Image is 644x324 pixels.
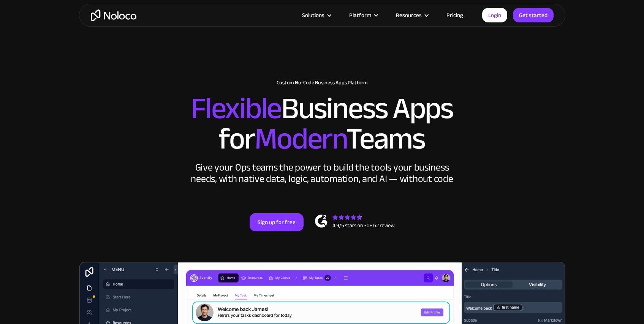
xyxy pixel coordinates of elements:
[513,8,554,22] a: Get started
[349,10,371,20] div: Platform
[396,10,422,20] div: Resources
[437,10,473,20] a: Pricing
[482,8,507,22] a: Login
[189,162,455,185] div: Give your Ops teams the power to build the tools your business needs, with native data, logic, au...
[91,9,136,21] a: home
[87,80,558,86] h1: Custom No-Code Business Apps Platform
[87,93,558,154] h2: Business Apps for Teams
[255,111,346,167] span: Modern
[340,10,386,20] div: Platform
[250,213,304,231] a: Sign up for free
[386,10,437,20] div: Resources
[293,10,340,20] div: Solutions
[302,10,324,20] div: Solutions
[191,80,281,137] span: Flexible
